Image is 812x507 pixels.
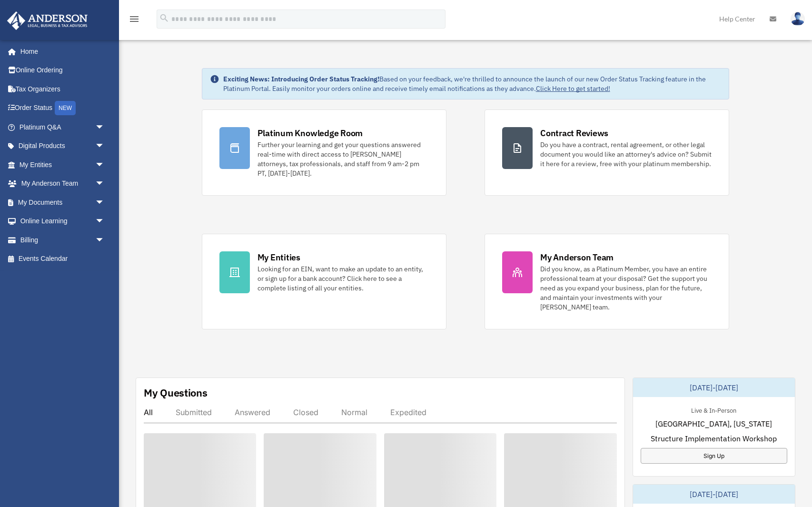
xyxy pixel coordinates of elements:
[176,408,212,417] div: Submitted
[7,174,119,193] a: My Anderson Teamarrow_drop_down
[223,74,722,93] div: Based on your feedback, we're thrilled to announce the launch of our new Order Status Tracking fe...
[144,386,208,400] div: My Questions
[144,408,153,417] div: All
[129,13,140,25] i: menu
[235,408,270,417] div: Answered
[390,408,426,417] div: Expedited
[202,109,446,196] a: Platinum Knowledge Room Further your learning and get your questions answered real-time with dire...
[7,155,119,174] a: My Entitiesarrow_drop_down
[257,140,429,178] div: Further your learning and get your questions answered real-time with direct access to [PERSON_NAM...
[655,418,772,429] span: [GEOGRAPHIC_DATA], [US_STATE]
[683,405,744,415] div: Live & In-Person
[7,80,119,99] a: Tax Organizers
[791,12,805,26] img: User Pic
[540,251,614,263] div: My Anderson Team
[540,264,712,312] div: Did you know, as a Platinum Member, you have an entire professional team at your disposal? Get th...
[95,230,114,250] span: arrow_drop_down
[7,230,119,249] a: Billingarrow_drop_down
[7,118,119,137] a: Platinum Q&Aarrow_drop_down
[7,193,119,212] a: My Documentsarrow_drop_down
[641,448,788,464] a: Sign Up
[7,42,114,61] a: Home
[540,127,608,139] div: Contract Reviews
[7,61,119,80] a: Online Ordering
[293,408,318,417] div: Closed
[536,84,610,93] a: Click Here to get started!
[485,234,729,329] a: My Anderson Team Did you know, as a Platinum Member, you have an entire professional team at your...
[223,75,379,83] strong: Exciting News: Introducing Order Status Tracking!
[651,433,777,444] span: Structure Implementation Workshop
[633,485,795,504] div: [DATE]-[DATE]
[257,251,300,263] div: My Entities
[341,408,367,417] div: Normal
[159,13,169,23] i: search
[7,249,119,268] a: Events Calendar
[129,17,140,25] a: menu
[95,212,114,231] span: arrow_drop_down
[7,137,119,156] a: Digital Productsarrow_drop_down
[95,155,114,175] span: arrow_drop_down
[202,234,446,329] a: My Entities Looking for an EIN, want to make an update to an entity, or sign up for a bank accoun...
[257,264,429,293] div: Looking for an EIN, want to make an update to an entity, or sign up for a bank account? Click her...
[4,11,90,30] img: Anderson Advisors Platinum Portal
[633,378,795,397] div: [DATE]-[DATE]
[95,193,114,212] span: arrow_drop_down
[95,174,114,194] span: arrow_drop_down
[7,212,119,231] a: Online Learningarrow_drop_down
[7,99,119,118] a: Order StatusNEW
[95,118,114,137] span: arrow_drop_down
[485,109,729,196] a: Contract Reviews Do you have a contract, rental agreement, or other legal document you would like...
[55,101,76,115] div: NEW
[540,140,712,169] div: Do you have a contract, rental agreement, or other legal document you would like an attorney's ad...
[257,127,363,139] div: Platinum Knowledge Room
[95,137,114,156] span: arrow_drop_down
